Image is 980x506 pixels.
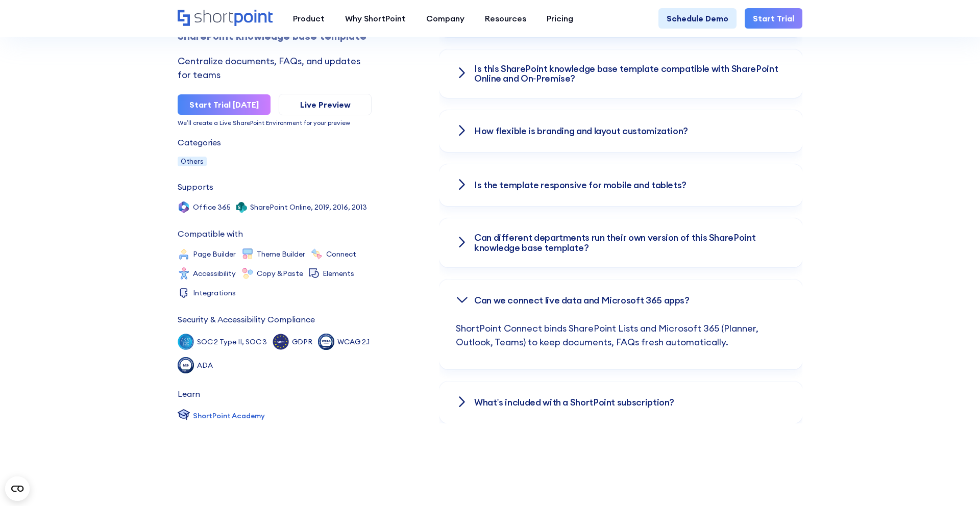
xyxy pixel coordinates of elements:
div: Integrations [193,289,236,296]
div: Product [293,12,325,24]
h3: Is this SharePoint knowledge base template compatible with SharePoint Online and On‑Premise? [474,64,786,84]
div: Page Builder [193,250,236,258]
a: Live Preview [279,94,372,115]
a: Home [178,10,273,27]
div: Learn [178,390,200,398]
div: Compatible with [178,230,243,238]
div: Accessibility [193,270,236,277]
div: Theme Builder [257,250,305,258]
div: Security & Accessibility Compliance [178,315,315,323]
div: ShortPoint Academy [193,410,265,421]
a: Resources [475,8,536,29]
button: Open CMP widget [5,476,30,501]
a: Schedule Demo [658,8,737,29]
div: Office 365 [193,204,231,211]
div: SOC 2 Type II, SOC 3 [197,338,267,345]
iframe: Chat Widget [796,388,980,506]
p: ShortPoint Connect binds SharePoint Lists and Microsoft 365 (Planner, Outlook, Teams) to keep doc... [456,321,786,369]
div: Connect [326,250,356,258]
h3: Is the template responsive for mobile and tablets? [474,180,687,190]
a: Why ShortPoint [335,8,416,29]
h3: How flexible is branding and layout customization? [474,126,688,136]
div: We’ll create a Live SharePoint Environment for your preview [178,120,372,126]
div: Supports [178,183,213,191]
div: Copy &Paste [257,270,303,277]
a: Product [283,8,335,29]
div: Others [178,157,207,166]
a: ShortPoint Academy [178,408,265,423]
h3: Can different departments run their own version of this SharePoint knowledge base template? [474,233,786,253]
h3: Can we connect live data and Microsoft 365 apps? [474,295,690,306]
a: Start Trial [745,8,802,29]
div: WCAG 2.1 [337,338,370,345]
div: Company [426,12,464,24]
div: Why ShortPoint [345,12,406,24]
div: Elements [323,270,354,277]
a: Pricing [536,8,583,29]
h3: What’s included with a ShortPoint subscription? [474,397,674,408]
div: GDPR [292,338,312,345]
div: ADA [197,362,213,369]
a: Start Trial [DATE] [178,94,271,115]
div: SharePoint Online, 2019, 2016, 2013 [250,204,367,211]
div: Categories [178,138,221,146]
div: Pricing [547,12,573,24]
div: Centralize documents, FAQs, and updates for teams [178,54,372,82]
a: Company [416,8,475,29]
img: soc 2 [178,334,194,350]
div: Resources [485,12,526,24]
